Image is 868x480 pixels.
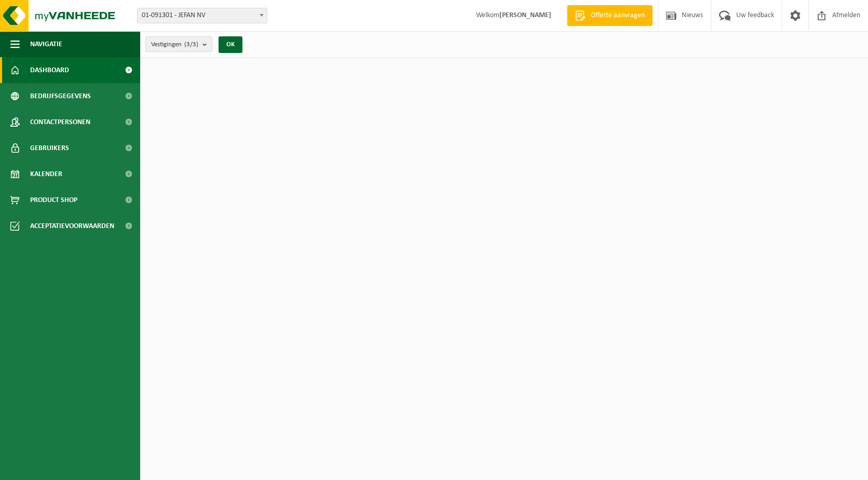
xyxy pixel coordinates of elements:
span: Bedrijfsgegevens [30,83,91,109]
button: OK [219,36,242,53]
span: Gebruikers [30,135,69,161]
button: Vestigingen(3/3) [145,36,212,52]
span: 01-091301 - JEFAN NV [137,8,267,23]
span: Kalender [30,161,62,187]
span: Acceptatievoorwaarden [30,213,114,239]
a: Offerte aanvragen [567,5,653,26]
span: 01-091301 - JEFAN NV [138,8,267,23]
span: Vestigingen [151,37,198,52]
span: Navigatie [30,31,62,57]
span: Product Shop [30,187,77,213]
count: (3/3) [184,41,198,48]
span: Dashboard [30,57,69,83]
strong: [PERSON_NAME] [499,11,551,19]
span: Offerte aanvragen [588,10,647,21]
span: Contactpersonen [30,109,90,135]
